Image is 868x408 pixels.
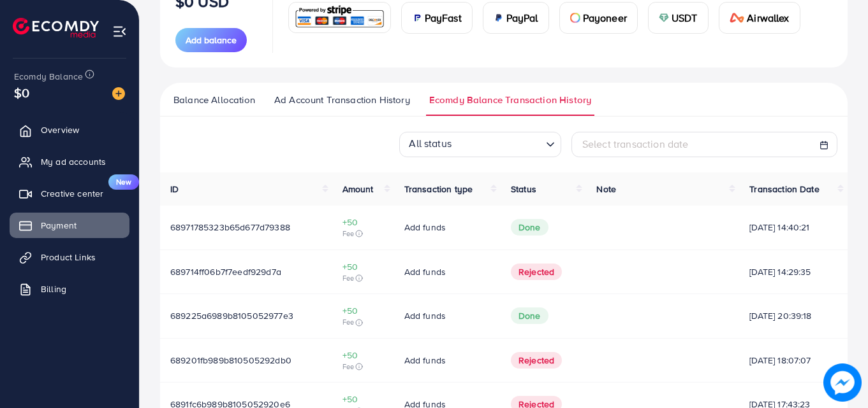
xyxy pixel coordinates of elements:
span: $0 [14,83,29,102]
span: My ad accounts [41,155,106,168]
a: cardPayPal [483,2,549,34]
a: Payment [10,213,129,238]
a: cardAirwallex [719,2,800,34]
span: Payment [41,219,77,232]
span: Add funds [404,354,446,367]
a: cardPayoneer [559,2,638,34]
span: ID [170,183,179,195]
span: Rejected [511,352,562,369]
span: Done [511,219,548,236]
span: Balance Allocation [173,93,255,107]
span: Status [511,183,536,195]
span: All status [406,132,454,153]
a: cardPayFast [401,2,473,34]
img: image [823,363,862,402]
span: Product Links [41,251,96,264]
span: Ad Account Transaction History [274,93,410,107]
span: [DATE] 14:40:21 [749,221,837,234]
span: +50 [342,304,384,317]
span: 689201fb989b810505292db0 [170,354,291,367]
span: Ecomdy Balance Transaction History [429,93,591,107]
span: Transaction Date [749,183,820,195]
span: Rejected [511,264,562,280]
span: USDT [672,10,698,25]
span: [DATE] 14:29:35 [749,265,837,278]
span: Ecomdy Balance [14,70,83,83]
button: Add balance [175,28,247,52]
span: Airwallex [747,10,789,25]
span: New [108,174,139,190]
a: card [288,2,391,33]
a: Billing [10,276,129,302]
span: Add funds [404,265,446,278]
span: PayPal [506,10,538,25]
span: +50 [342,349,384,362]
img: card [570,13,580,23]
span: Creative center [41,187,103,200]
span: Fee [342,362,384,372]
img: card [659,13,669,23]
span: Overview [41,123,79,136]
span: Add funds [404,309,446,322]
span: Add balance [186,34,237,46]
img: card [730,13,745,23]
input: Search for option [455,133,541,153]
img: logo [13,18,99,38]
span: Fee [342,229,384,239]
span: Add funds [404,221,446,234]
span: Billing [41,283,66,295]
span: 689714ff06b7f7eedf929d7a [170,265,281,278]
span: Select transaction date [582,137,689,151]
span: +50 [342,260,384,273]
img: card [494,13,504,23]
span: PayFast [425,10,462,25]
div: Search for option [399,132,561,157]
span: Payoneer [583,10,627,25]
img: image [112,87,125,100]
span: [DATE] 18:07:07 [749,354,837,367]
span: 689225a6989b8105052977e3 [170,309,293,322]
img: menu [112,24,127,39]
img: card [412,13,422,23]
span: Amount [342,183,374,195]
span: +50 [342,216,384,229]
span: Done [511,307,548,324]
span: Fee [342,273,384,283]
span: Transaction type [404,183,473,195]
span: +50 [342,393,384,405]
span: Fee [342,317,384,327]
a: Overview [10,117,129,143]
img: card [293,4,386,31]
span: [DATE] 20:39:18 [749,309,837,322]
a: Creative centerNew [10,181,129,206]
span: Note [596,183,616,195]
a: My ad accounts [10,149,129,174]
a: Product Links [10,244,129,270]
span: 68971785323b65d677d79388 [170,221,290,234]
a: cardUSDT [648,2,709,34]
